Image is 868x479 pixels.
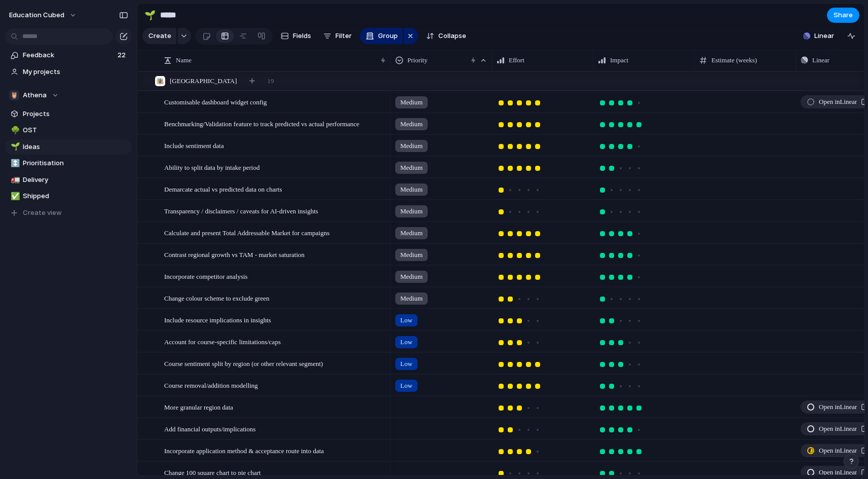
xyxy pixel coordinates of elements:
div: 🦉 [9,90,19,100]
span: Medium [400,228,423,238]
span: Account for course-specific limitations/caps [164,336,281,347]
span: Impact [610,55,628,65]
span: Filter [335,31,352,41]
span: Benchmarking/Validation feature to track predicted vs actual performance [164,118,359,129]
button: 🦉Athena [5,88,132,103]
span: Low [400,381,412,391]
div: 🌱 [144,8,156,22]
span: Include sentiment data [164,139,224,151]
span: Low [400,359,412,369]
button: 🌱 [9,142,19,152]
span: More granular region data [164,401,233,413]
div: ✅ [11,191,18,202]
button: 🌳 [9,125,19,135]
span: Demarcate actual vs predicted data on charts [164,183,282,195]
span: Fields [293,31,311,41]
div: 🚛 [11,174,18,186]
span: Medium [400,206,423,216]
button: ↕️ [9,158,19,168]
span: OST [23,125,128,135]
span: Effort [509,55,524,65]
button: Fields [277,28,315,44]
span: Course removal/addition modelling [164,379,258,391]
span: Include resource implications in insights [164,314,271,325]
span: Medium [400,250,423,260]
span: Linear [812,55,829,65]
span: 19 [268,76,274,86]
span: Medium [400,141,423,151]
span: Course sentiment split by region (or other relevant segment) [164,357,323,369]
span: Create view [23,208,62,218]
span: Open in Linear [819,424,857,434]
span: Athena [23,90,47,100]
button: Create [142,28,176,44]
span: Name [176,55,192,65]
button: 🚛 [9,175,19,185]
span: Open in Linear [819,467,857,477]
span: Medium [400,163,423,173]
span: [GEOGRAPHIC_DATA] [170,76,237,86]
span: My projects [23,67,128,77]
span: Prioritisation [23,158,128,168]
span: Medium [400,272,423,282]
span: Collapse [438,31,466,41]
span: Change colour scheme to exclude green [164,292,270,304]
span: Delivery [23,175,128,185]
button: Linear [799,28,838,44]
a: Projects [5,106,132,122]
a: ✅Shipped [5,189,132,204]
span: Add financial outputs/implications [164,423,256,434]
span: Open in Linear [819,97,857,107]
a: 🚛Delivery [5,172,132,188]
a: ↕️Prioritisation [5,156,132,171]
span: Projects [23,109,128,119]
div: 🌱 [11,141,18,153]
span: Calculate and present Total Addressable Market for campaigns [164,227,329,238]
span: Create [148,31,171,41]
div: 🌳 [11,125,18,136]
span: Change 100 square chart to pie chart [164,466,261,478]
span: Shipped [23,191,128,201]
a: 🌱Ideas [5,139,132,155]
span: Ability to split data by intake period [164,161,259,173]
div: ↕️ [11,158,18,169]
span: Medium [400,119,423,129]
span: Contrast regional growth vs TAM - market saturation [164,248,305,260]
button: Collapse [422,28,470,44]
span: Estimate (weeks) [711,55,757,65]
button: Education Cubed [5,7,82,23]
span: Open in Linear [819,402,857,412]
span: Transparency / disclaimers / caveats for AI-driven insights [164,205,318,216]
span: Share [834,10,853,20]
span: 22 [118,50,128,60]
button: ✅ [9,191,19,201]
span: Linear [814,31,834,41]
span: Open in Linear [819,446,857,456]
span: Education Cubed [9,10,64,20]
button: Group [360,28,403,44]
span: Incorporate competitor analysis [164,270,248,282]
span: Low [400,315,412,325]
span: Incorporate application method & acceptance route into data [164,445,324,456]
span: Medium [400,97,423,107]
button: Share [827,8,859,23]
span: Group [378,31,398,41]
button: Filter [319,28,356,44]
span: Ideas [23,142,128,152]
span: Medium [400,293,423,304]
span: Feedback [23,50,115,60]
span: Customisable dashboard widget config [164,96,267,107]
button: Create view [5,205,132,220]
a: Feedback22 [5,48,132,63]
button: 🌱 [142,7,158,23]
a: My projects [5,64,132,80]
span: Medium [400,185,423,195]
span: Low [400,337,412,347]
a: 🌳OST [5,123,132,138]
span: Priority [407,55,428,65]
